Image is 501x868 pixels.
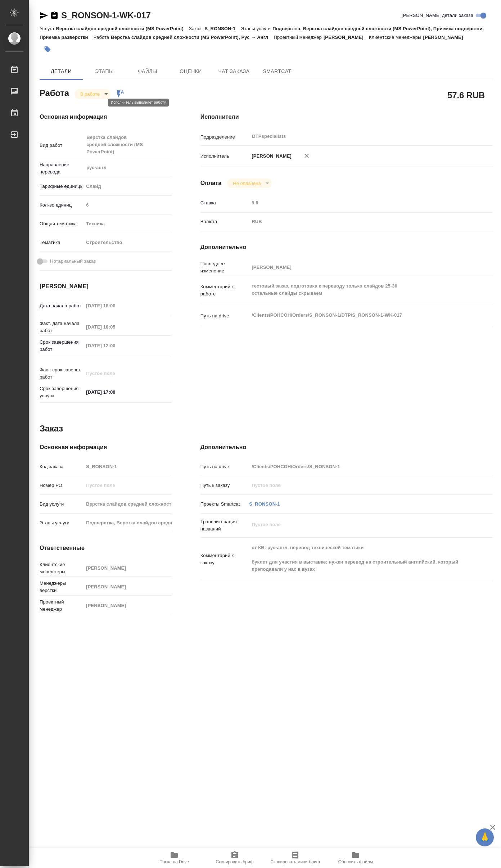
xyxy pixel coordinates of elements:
[40,41,55,57] button: Добавить тэг
[111,35,274,40] p: Верстка слайдов средней сложности (MS PowerPoint), Рус → Англ
[40,142,83,149] p: Вид работ
[40,161,83,176] p: Направление перевода
[40,320,83,334] p: Факт. дата начала работ
[227,178,271,188] div: В работе
[249,542,469,575] textarea: от КВ: рус-англ, перевод технической тематики буклет для участия в выставке; нужен перевод на стр...
[83,180,171,193] div: Слайд
[40,11,48,20] button: Скопировать ссылку для ЯМессенджера
[40,26,56,31] p: Услуга
[83,200,171,210] input: Пустое поле
[83,461,171,472] input: Пустое поле
[83,368,146,379] input: Пустое поле
[200,243,493,252] h4: Дополнительно
[200,443,493,452] h4: Дополнительно
[40,423,63,434] h2: Заказ
[130,67,165,76] span: Файлы
[40,580,83,594] p: Менеджеры верстки
[78,91,102,97] button: В работе
[200,518,249,533] p: Транслитерация названий
[83,218,171,230] div: Техника
[40,463,83,470] p: Код заказа
[200,113,493,121] h4: Исполнители
[249,309,469,321] textarea: /Clients/РОНСОН/Orders/S_RONSON-1/DTP/S_RONSON-1-WK-017
[83,563,171,573] input: Пустое поле
[83,517,171,528] input: Пустое поле
[241,26,272,31] p: Этапы услуги
[423,35,469,40] p: [PERSON_NAME]
[40,366,83,381] p: Факт. срок заверш. работ
[40,544,172,552] h4: Ответственные
[94,35,111,40] p: Работа
[249,198,469,208] input: Пустое поле
[40,385,83,399] p: Срок завершения услуги
[249,461,469,472] input: Пустое поле
[83,582,171,592] input: Пустое поле
[217,67,251,76] span: Чат заказа
[200,153,249,160] p: Исполнитель
[40,202,83,209] p: Кол-во единиц
[299,148,315,164] button: Удалить исполнителя
[231,180,263,186] button: Не оплачена
[83,322,146,332] input: Пустое поле
[447,89,485,101] h2: 57.6 RUB
[249,216,469,228] div: RUB
[249,480,469,490] input: Пустое поле
[274,35,323,40] p: Проектный менеджер
[402,12,473,19] span: [PERSON_NAME] детали заказа
[200,260,249,275] p: Последнее изменение
[189,26,204,31] p: Заказ:
[40,443,172,452] h4: Основная информация
[40,113,172,121] h4: Основная информация
[40,598,83,613] p: Проектный менеджер
[40,501,83,508] p: Вид услуги
[50,11,59,20] button: Скопировать ссылку
[83,387,146,397] input: ✎ Введи что-нибудь
[173,67,208,76] span: Оценки
[40,482,83,489] p: Номер РО
[479,830,491,845] span: 🙏
[200,218,249,225] p: Валюта
[200,179,222,187] h4: Оплата
[200,552,249,566] p: Комментарий к заказу
[83,300,146,311] input: Пустое поле
[83,236,171,249] div: Строительство
[75,89,110,99] div: В работе
[200,482,249,489] p: Путь к заказу
[40,239,83,246] p: Тематика
[200,463,249,470] p: Путь на drive
[83,340,146,351] input: Пустое поле
[61,10,151,20] a: S_RONSON-1-WK-017
[476,828,494,846] button: 🙏
[249,280,469,299] textarea: тестовый заказ, подготовка к переводу только слайдов 25-30 остальные слайды скрываем
[40,86,69,99] h2: Работа
[249,262,469,272] input: Пустое поле
[200,312,249,320] p: Путь на drive
[83,480,171,490] input: Пустое поле
[40,561,83,575] p: Клиентские менеджеры
[83,600,171,611] input: Пустое поле
[40,282,172,291] h4: [PERSON_NAME]
[200,283,249,298] p: Комментарий к работе
[40,339,83,353] p: Срок завершения работ
[249,153,292,160] p: [PERSON_NAME]
[204,26,241,31] p: S_RONSON-1
[87,67,122,76] span: Этапы
[260,67,294,76] span: SmartCat
[56,26,189,31] p: Верстка слайдов средней сложности (MS PowerPoint)
[249,501,280,507] a: S_RONSON-1
[40,183,83,190] p: Тарифные единицы
[40,302,83,309] p: Дата начала работ
[83,499,171,509] input: Пустое поле
[40,519,83,526] p: Этапы услуги
[200,501,249,508] p: Проекты Smartcat
[200,134,249,141] p: Подразделение
[40,220,83,227] p: Общая тематика
[200,199,249,207] p: Ставка
[324,35,369,40] p: [PERSON_NAME]
[369,35,423,40] p: Клиентские менеджеры
[50,258,96,265] span: Нотариальный заказ
[44,67,78,76] span: Детали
